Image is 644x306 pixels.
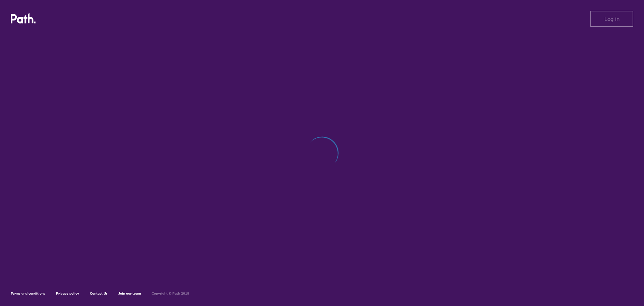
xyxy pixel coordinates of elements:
[11,291,45,296] a: Terms and conditions
[56,291,79,296] a: Privacy policy
[590,11,633,27] button: Log in
[118,291,141,296] a: Join our team
[152,292,189,296] h6: Copyright © Path 2018
[604,16,620,22] span: Log in
[90,291,108,296] a: Contact Us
